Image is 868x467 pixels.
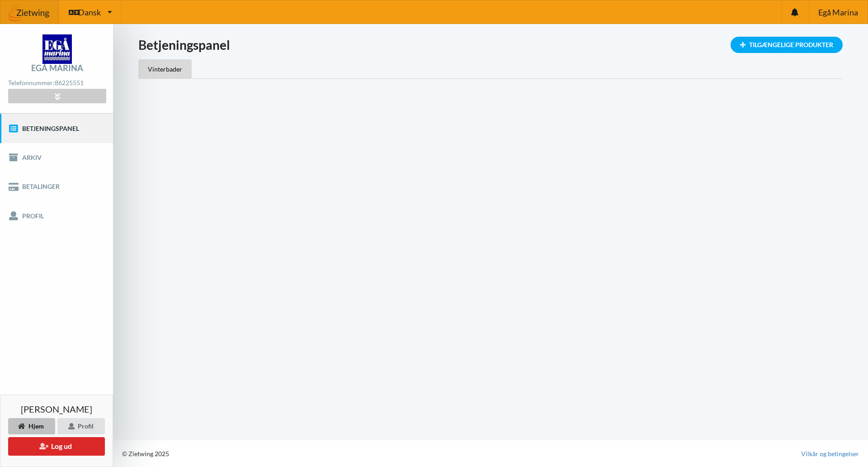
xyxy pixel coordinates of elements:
span: Egå Marina [818,8,858,16]
div: Hjem [8,418,55,434]
div: Profil [57,418,105,434]
span: Dansk [78,8,101,16]
a: Vilkår og betingelser [801,449,859,458]
img: logo [42,34,72,64]
span: [PERSON_NAME] [21,404,92,414]
div: Telefonnummer: [8,77,106,89]
div: Egå Marina [31,64,83,72]
button: Log ud [8,437,105,456]
div: Tilgængelige Produkter [731,37,843,53]
div: Vinterbader [138,59,192,78]
h1: Betjeningspanel [138,37,843,53]
strong: 86225551 [55,79,84,87]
